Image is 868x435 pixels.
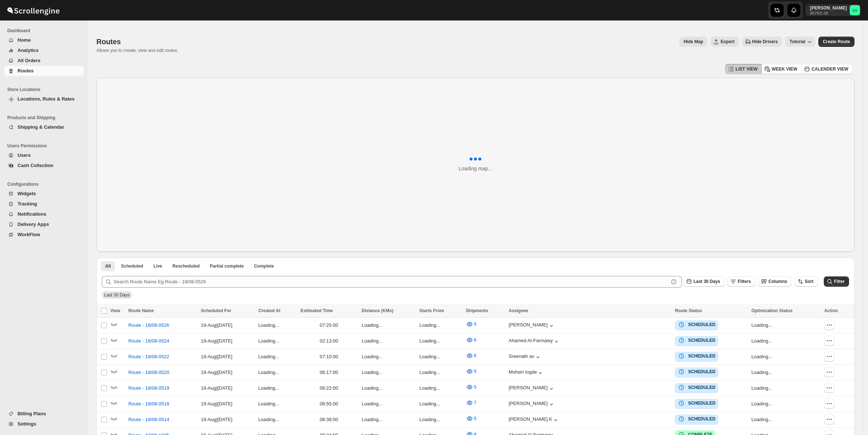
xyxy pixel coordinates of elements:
[4,94,84,104] button: Locations, Rules & Rates
[752,353,820,360] p: Loading...
[710,37,739,47] button: Export
[4,35,84,45] button: Home
[18,211,46,217] span: Notifications
[128,400,169,408] span: Route - 18/08-0518
[738,279,751,284] span: Filters
[4,199,84,209] button: Tracking
[4,160,84,171] button: Cash Collection
[301,353,357,360] div: 07:10:00
[824,276,849,287] button: Filter
[101,261,115,271] button: All routes
[362,308,394,313] span: Distance (KMs)
[18,48,39,53] span: Analytics
[420,416,462,423] p: Loading...
[678,400,715,407] button: SCHEDULED
[752,385,820,392] p: Loading...
[684,39,703,45] span: Hide Map
[4,419,84,429] button: Settings
[18,421,36,427] span: Settings
[18,68,34,73] span: Routes
[258,385,296,392] p: Loading...
[124,319,173,331] button: Route - 18/08-0526
[4,209,84,219] button: Notifications
[810,5,847,11] p: [PERSON_NAME]
[124,414,173,425] button: Route - 18/08-0514
[679,37,707,47] button: Map action label
[752,400,820,408] p: Loading...
[201,385,232,391] span: 19-Aug | [DATE]
[201,322,232,328] span: 19-Aug | [DATE]
[201,417,232,422] span: 19-Aug | [DATE]
[678,352,715,360] button: SCHEDULED
[810,11,847,15] p: 867f02-58
[805,279,814,284] span: Sort
[688,385,715,390] b: SCHEDULED
[462,318,481,330] button: 5
[362,400,415,408] p: Loading...
[362,322,415,329] p: Loading...
[254,263,274,269] span: Complete
[474,416,477,421] span: 5
[18,411,46,416] span: Billing Plans
[210,263,244,269] span: Partial complete
[301,337,357,345] div: 02:13:00
[18,191,36,196] span: Widgets
[678,368,715,375] button: SCHEDULED
[853,8,857,12] text: ka
[18,232,40,237] span: WorkFlow
[301,400,357,408] div: 08:55:00
[735,66,757,72] span: LIST VIEW
[153,263,162,269] span: Live
[18,124,64,130] span: Shipping & Calendar
[7,115,84,121] span: Products and Shipping
[172,263,200,269] span: Rescheduled
[96,38,121,46] span: Routes
[128,337,169,345] span: Route - 18/08-0524
[752,39,778,45] span: Hide Drivers
[752,416,820,423] p: Loading...
[124,367,173,378] button: Route - 18/08-0520
[678,321,715,328] button: SCHEDULED
[688,416,715,421] b: SCHEDULED
[128,385,169,392] span: Route - 18/08-0519
[420,385,462,392] p: Loading...
[114,276,669,288] input: Search Route Name Eg.Route - 18/08-0526
[742,37,783,47] button: Hide Drivers
[459,165,493,172] div: Loading map...
[420,308,444,313] span: Starts From
[462,413,481,424] button: 5
[18,201,37,207] span: Tracking
[725,64,762,74] button: LIST VIEW
[124,351,173,363] button: Route - 18/08-0522
[509,401,555,408] div: [PERSON_NAME]
[18,37,31,43] span: Home
[806,4,861,16] button: User menu
[678,384,715,391] button: SCHEDULED
[509,416,559,424] button: [PERSON_NAME].K
[110,308,120,313] span: View
[462,350,481,362] button: 6
[474,368,477,374] span: 5
[258,353,296,360] p: Loading...
[105,263,111,269] span: All
[362,416,415,423] p: Loading...
[301,385,357,392] div: 06:22:00
[772,66,797,72] span: WEEK VIEW
[509,369,544,377] button: Mohsin logde
[462,381,481,393] button: 5
[4,66,84,76] button: Routes
[466,308,488,313] span: Shipments
[420,369,462,376] p: Loading...
[752,308,793,313] span: Optimization Status
[258,416,296,423] p: Loading...
[7,28,84,34] span: Dashboard
[4,189,84,199] button: Widgets
[688,369,715,374] b: SCHEDULED
[362,369,415,376] p: Loading...
[474,337,477,343] span: 6
[474,353,477,358] span: 6
[758,276,791,287] button: Columns
[362,337,415,345] p: Loading...
[688,353,715,359] b: SCHEDULED
[104,292,130,298] span: Last 30 Days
